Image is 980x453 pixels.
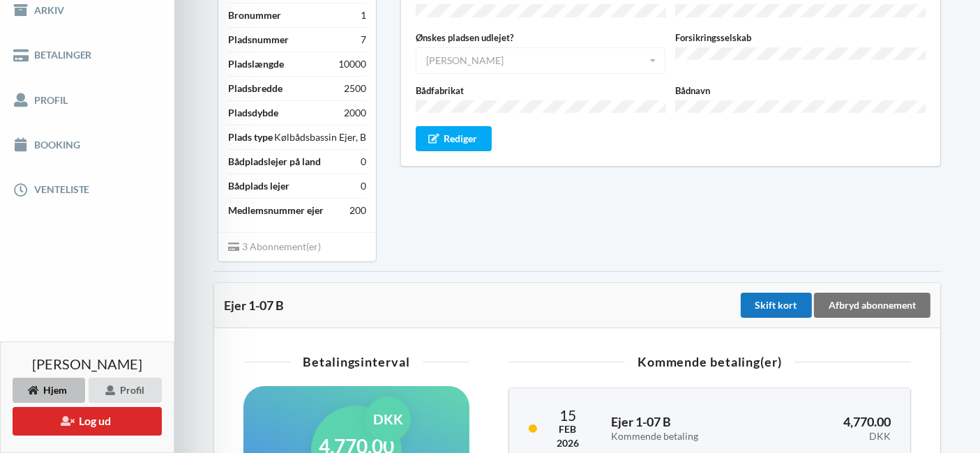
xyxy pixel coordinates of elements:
div: DKK [365,397,411,442]
div: Feb [557,422,579,436]
label: Bådfabrikat [416,84,666,98]
div: 2000 [344,106,366,120]
div: 10000 [338,57,366,71]
div: Skift kort [741,293,812,318]
div: Rediger [416,126,492,151]
label: Ønskes pladsen udlejet? [416,31,666,45]
div: 2500 [344,82,366,95]
div: Hjem [13,378,85,403]
div: Afbryd abonnement [814,293,930,318]
span: [PERSON_NAME] [32,357,142,371]
div: 15 [557,408,579,422]
label: Bådnavn [675,84,926,98]
div: Profil [89,378,162,403]
div: 200 [349,204,366,217]
div: Bronummer [228,8,281,22]
div: Medlemsnummer ejer [228,204,324,217]
label: Forsikringsselskab [675,31,926,45]
div: Kommende betaling(er) [508,355,911,368]
div: Pladsdybde [228,106,278,120]
div: 0 [361,179,366,193]
div: 7 [361,33,366,47]
div: Kølbådsbassin Ejer, B [274,130,366,144]
div: 1 [361,8,366,22]
div: Ejer 1-07 B [224,298,738,312]
button: Log ud [13,407,162,436]
div: Bådplads lejer [228,179,289,193]
div: Pladslængde [228,57,284,71]
div: Kommende betaling [611,431,761,443]
div: Bådpladslejer på land [228,155,321,169]
div: 0 [361,155,366,169]
div: Pladsbredde [228,82,282,95]
div: 2026 [557,436,579,450]
h3: 4,770.00 [781,414,891,442]
div: Betalingsinterval [243,355,469,368]
div: Pladsnummer [228,33,289,47]
h3: Ejer 1-07 B [611,414,761,442]
div: Plads type [228,130,273,144]
div: DKK [781,431,891,443]
span: 3 Abonnement(er) [228,240,321,252]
